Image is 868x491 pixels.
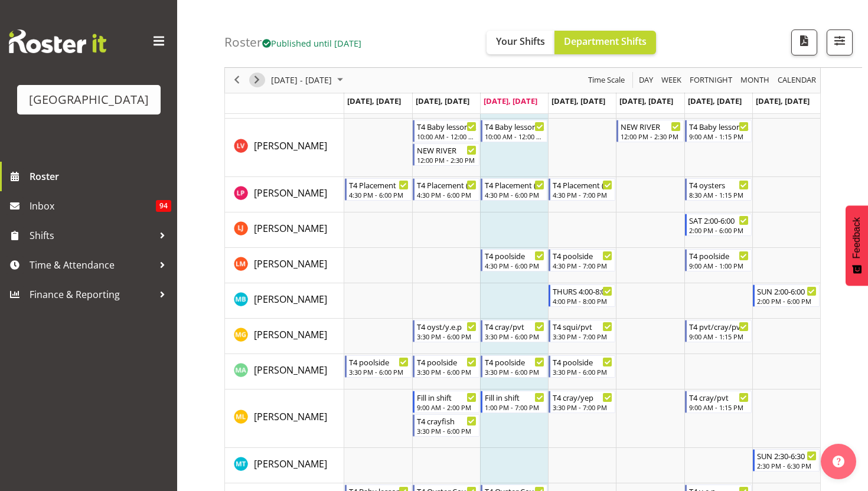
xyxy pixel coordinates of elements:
[485,402,544,412] div: 1:00 PM - 7:00 PM
[227,68,247,93] div: previous period
[689,214,749,226] div: SAT 2:00-6:00
[417,144,477,156] div: NEW RIVER
[254,410,327,424] a: [PERSON_NAME]
[225,389,344,448] td: Mark Lieshout resource
[30,286,154,303] span: Finance & Reporting
[753,284,820,307] div: Madison Brown"s event - SUN 2:00-6:00 Begin From Sunday, October 12, 2025 at 2:00:00 PM GMT+13:00...
[586,73,627,88] button: Time Scale
[345,178,412,201] div: Libby Pawley"s event - T4 Placement Begin From Monday, October 6, 2025 at 4:30:00 PM GMT+13:00 En...
[254,410,327,423] span: [PERSON_NAME]
[224,35,361,49] h4: Roster
[685,249,752,271] div: Lily McDowall"s event - T4 poolside Begin From Saturday, October 11, 2025 at 9:00:00 AM GMT+13:00...
[254,457,327,471] a: [PERSON_NAME]
[756,96,810,106] span: [DATE], [DATE]
[29,91,149,109] div: [GEOGRAPHIC_DATA]
[685,178,752,201] div: Libby Pawley"s event - T4 oysters Begin From Saturday, October 11, 2025 at 8:30:00 AM GMT+13:00 E...
[225,319,344,354] td: Maia Garrett resource
[30,227,154,244] span: Shifts
[689,179,749,191] div: T4 oysters
[739,73,772,88] button: Timeline Month
[484,96,537,106] span: [DATE], [DATE]
[247,68,267,93] div: next period
[417,155,477,165] div: 12:00 PM - 2:30 PM
[552,96,605,106] span: [DATE], [DATE]
[485,320,544,332] div: T4 cray/pvt
[689,391,749,403] div: T4 cray/pvt
[685,391,752,413] div: Mark Lieshout"s event - T4 cray/pvt Begin From Saturday, October 11, 2025 at 9:00:00 AM GMT+13:00...
[254,257,327,270] span: [PERSON_NAME]
[846,205,868,286] button: Feedback - Show survey
[549,320,615,342] div: Maia Garrett"s event - T4 squi/pvt Begin From Thursday, October 9, 2025 at 3:30:00 PM GMT+13:00 E...
[254,364,327,377] span: [PERSON_NAME]
[254,186,327,199] span: [PERSON_NAME]
[688,73,735,88] button: Fortnight
[254,139,327,153] a: [PERSON_NAME]
[549,355,615,378] div: Maree Ayto"s event - T4 poolside Begin From Thursday, October 9, 2025 at 3:30:00 PM GMT+13:00 End...
[254,328,327,342] a: [PERSON_NAME]
[349,356,409,368] div: T4 poolside
[225,448,344,483] td: Milly Turrell resource
[553,332,612,341] div: 3:30 PM - 7:00 PM
[553,356,612,368] div: T4 poolside
[254,457,327,470] span: [PERSON_NAME]
[549,284,615,307] div: Madison Brown"s event - THURS 4:00-8:00 Begin From Thursday, October 9, 2025 at 4:00:00 PM GMT+13...
[487,31,554,54] button: Your Shifts
[753,449,820,472] div: Milly Turrell"s event - SUN 2:30-6:30 Begin From Sunday, October 12, 2025 at 2:30:00 PM GMT+13:00...
[270,73,333,88] span: [DATE] - [DATE]
[688,96,742,106] span: [DATE], [DATE]
[254,139,327,152] span: [PERSON_NAME]
[30,256,154,274] span: Time & Attendance
[688,73,733,88] span: Fortnight
[689,190,749,199] div: 8:30 AM - 1:15 PM
[254,222,327,235] span: [PERSON_NAME]
[689,320,749,332] div: T4 pvt/cray/pvt
[30,197,156,215] span: Inbox
[347,96,401,106] span: [DATE], [DATE]
[481,120,547,142] div: Lara Von Fintel"s event - T4 Baby lesson training Begin From Wednesday, October 8, 2025 at 10:00:...
[481,178,547,201] div: Libby Pawley"s event - T4 Placement (Oyst) Begin From Wednesday, October 8, 2025 at 4:30:00 PM GM...
[485,367,544,377] div: 3:30 PM - 6:00 PM
[638,73,654,88] span: Day
[685,214,752,236] div: Lilah Jack"s event - SAT 2:00-6:00 Begin From Saturday, October 11, 2025 at 2:00:00 PM GMT+13:00 ...
[481,249,547,271] div: Lily McDowall"s event - T4 poolside Begin From Wednesday, October 8, 2025 at 4:30:00 PM GMT+13:00...
[9,30,106,53] img: Rosterit website logo
[553,190,612,199] div: 4:30 PM - 7:00 PM
[637,73,655,88] button: Timeline Day
[739,73,771,88] span: Month
[481,355,547,378] div: Maree Ayto"s event - T4 poolside Begin From Wednesday, October 8, 2025 at 3:30:00 PM GMT+13:00 En...
[267,68,350,93] div: October 06 - 12, 2025
[776,73,818,88] button: Month
[485,261,544,270] div: 4:30 PM - 6:00 PM
[553,296,612,306] div: 4:00 PM - 8:00 PM
[413,414,479,437] div: Mark Lieshout"s event - T4 crayfish Begin From Tuesday, October 7, 2025 at 3:30:00 PM GMT+13:00 E...
[851,217,862,258] span: Feedback
[685,320,752,342] div: Maia Garrett"s event - T4 pvt/cray/pvt Begin From Saturday, October 11, 2025 at 9:00:00 AM GMT+13...
[757,450,817,461] div: SUN 2:30-6:30
[254,293,327,306] span: [PERSON_NAME]
[225,283,344,319] td: Madison Brown resource
[349,367,409,377] div: 3:30 PM - 6:00 PM
[417,426,477,436] div: 3:30 PM - 6:00 PM
[225,212,344,248] td: Lilah Jack resource
[249,73,265,88] button: Next
[485,356,544,368] div: T4 poolside
[621,120,680,132] div: NEW RIVER
[225,119,344,177] td: Lara Von Fintel resource
[553,285,612,297] div: THURS 4:00-8:00
[549,249,615,271] div: Lily McDowall"s event - T4 poolside Begin From Thursday, October 9, 2025 at 4:30:00 PM GMT+13:00 ...
[225,177,344,212] td: Libby Pawley resource
[485,250,544,261] div: T4 poolside
[833,456,844,467] img: help-xxl-2.png
[553,402,612,412] div: 3:30 PM - 7:00 PM
[689,132,749,141] div: 9:00 AM - 1:15 PM
[413,143,479,166] div: Lara Von Fintel"s event - NEW RIVER Begin From Tuesday, October 7, 2025 at 12:00:00 PM GMT+13:00 ...
[417,402,477,412] div: 9:00 AM - 2:00 PM
[262,37,361,49] span: Published until [DATE]
[30,168,171,185] span: Roster
[254,186,327,200] a: [PERSON_NAME]
[417,356,477,368] div: T4 poolside
[549,391,615,413] div: Mark Lieshout"s event - T4 cray/yep Begin From Thursday, October 9, 2025 at 3:30:00 PM GMT+13:00 ...
[549,178,615,201] div: Libby Pawley"s event - T4 Placement (Oyst) Begin From Thursday, October 9, 2025 at 4:30:00 PM GMT...
[776,73,817,88] span: calendar
[254,328,327,341] span: [PERSON_NAME]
